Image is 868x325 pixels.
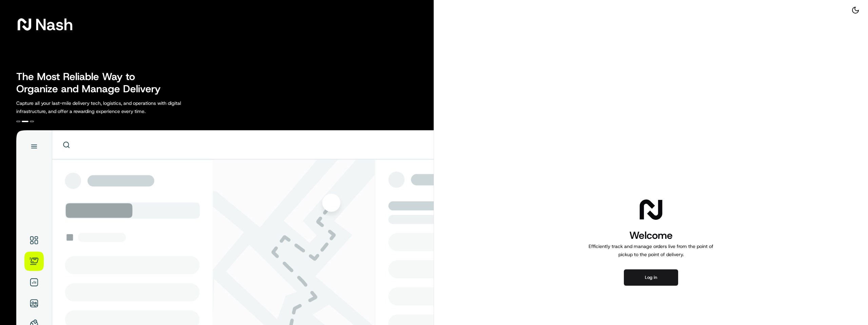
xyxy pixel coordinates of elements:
p: Efficiently track and manage orders live from the point of pickup to the point of delivery. [586,242,716,259]
button: Log in [624,269,678,286]
h2: The Most Reliable Way to Organize and Manage Delivery [16,71,168,95]
p: Capture all your last-mile delivery tech, logistics, and operations with digital infrastructure, ... [16,99,212,115]
span: Nash [35,18,73,31]
h1: Welcome [586,229,716,242]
